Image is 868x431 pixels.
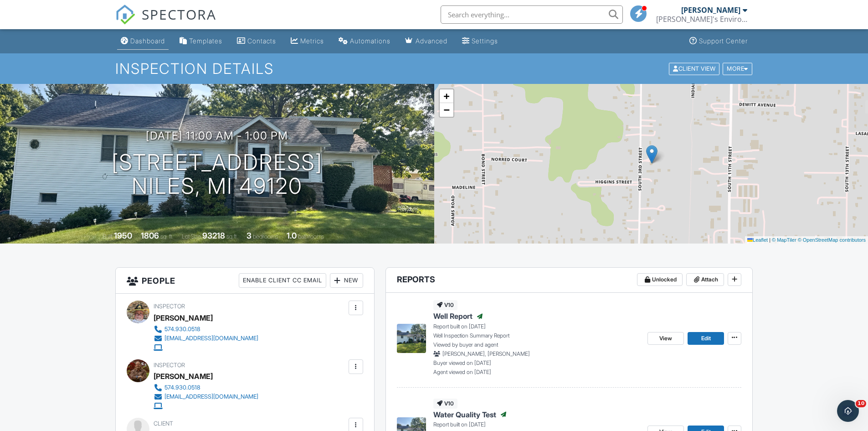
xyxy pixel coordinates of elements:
a: Client View [668,65,722,72]
input: Search everything... [441,5,623,24]
a: © MapTiler [772,237,796,243]
a: Zoom in [440,89,453,103]
a: Contacts [233,33,280,50]
span: sq.ft. [226,233,238,240]
span: − [443,104,449,115]
div: Client View [669,62,719,75]
div: Metrics [300,37,324,45]
a: 574.930.0518 [154,325,258,334]
span: 10 [856,400,866,407]
div: Automations [350,37,390,45]
a: © OpenStreetMap contributors [798,237,866,243]
div: [PERSON_NAME] [681,5,740,15]
div: Templates [189,37,222,45]
img: The Best Home Inspection Software - Spectora [115,5,135,25]
img: Marker [646,145,657,164]
a: Automations (Basic) [335,33,394,50]
span: Built [103,233,113,240]
div: 3 [247,231,252,240]
div: Settings [472,37,498,45]
h3: [DATE] 11:00 am - 1:00 pm [146,130,288,142]
a: Metrics [287,33,328,50]
h1: [STREET_ADDRESS] Niles, MI 49120 [112,151,323,199]
a: Support Center [686,33,751,50]
span: Inspector [154,362,185,369]
span: bedrooms [253,233,278,240]
a: 574.930.0518 [154,383,258,392]
div: Dashboard [130,37,165,45]
div: 1806 [141,231,159,240]
a: Settings [458,33,502,50]
div: Advanced [416,37,447,45]
div: More [723,62,752,75]
a: Zoom out [440,103,453,117]
span: bathrooms [298,233,324,240]
div: [PERSON_NAME] [154,311,213,325]
div: Support Center [699,37,748,45]
span: sq. ft. [160,233,173,240]
span: Inspector [154,303,185,310]
div: 574.930.0518 [164,384,200,391]
div: New [330,273,363,288]
a: Advanced [401,33,451,50]
a: [EMAIL_ADDRESS][DOMAIN_NAME] [154,392,258,401]
iframe: Intercom live chat [837,400,859,422]
div: [EMAIL_ADDRESS][DOMAIN_NAME] [164,335,258,342]
div: 574.930.0518 [164,326,200,333]
span: Client [154,420,173,427]
span: SPECTORA [142,5,216,24]
span: + [443,90,449,102]
a: Leaflet [747,237,768,243]
div: Enable Client CC Email [239,273,326,288]
h1: Inspection Details [115,61,753,77]
div: [EMAIL_ADDRESS][DOMAIN_NAME] [164,393,258,400]
div: 1.0 [287,231,297,240]
div: McB's Environmental Inspections [656,15,747,24]
div: [PERSON_NAME] [154,369,213,383]
a: Templates [176,33,226,50]
div: Contacts [247,37,276,45]
a: SPECTORA [115,12,216,31]
span: Lot Size [182,233,201,240]
div: 93218 [202,231,225,240]
div: 1950 [114,231,132,240]
a: [EMAIL_ADDRESS][DOMAIN_NAME] [154,334,258,343]
a: Dashboard [117,33,169,50]
h3: People [116,268,374,294]
span: | [769,237,770,243]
